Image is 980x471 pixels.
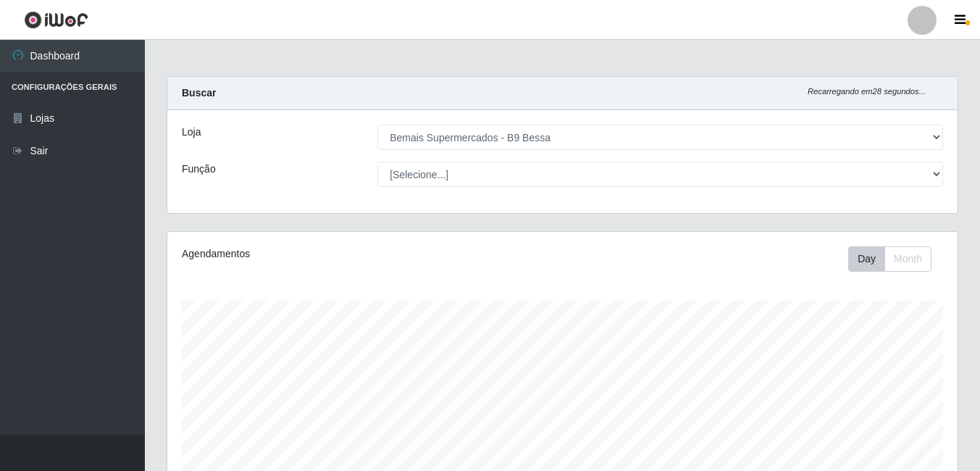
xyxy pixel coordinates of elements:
[24,11,88,29] img: CoreUI Logo
[848,246,943,272] div: Toolbar with button groups
[182,87,216,99] strong: Buscar
[848,246,885,272] button: Day
[884,246,931,272] button: Month
[808,87,926,96] i: Recarregando em 28 segundos...
[182,162,216,177] label: Função
[182,246,486,262] div: Agendamentos
[848,246,931,272] div: First group
[182,125,201,140] label: Loja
